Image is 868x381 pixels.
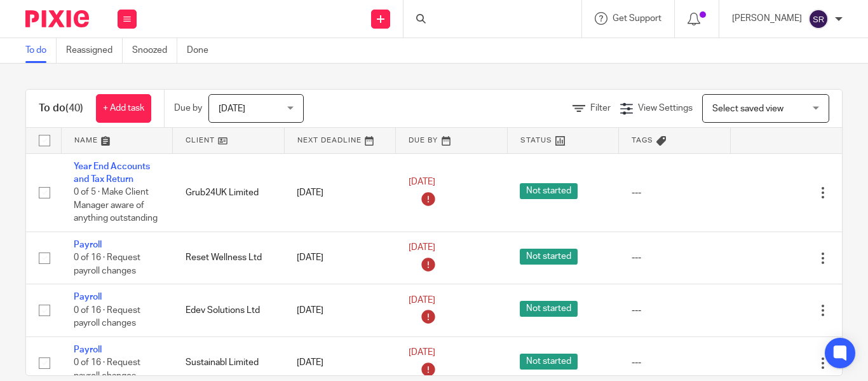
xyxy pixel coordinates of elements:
div: --- [632,251,718,264]
a: Payroll [74,345,102,354]
a: Snoozed [132,38,177,63]
a: Done [187,38,218,63]
div: --- [632,186,718,199]
td: Grub24UK Limited [173,153,285,232]
td: [DATE] [284,284,396,336]
span: Not started [520,301,578,317]
td: Edev Solutions Ltd [173,284,285,336]
span: 0 of 16 · Request payroll changes [74,253,140,275]
span: (40) [65,103,83,113]
a: Reassigned [66,38,123,63]
a: Payroll [74,240,102,249]
span: [DATE] [409,348,435,357]
p: Due by [174,102,202,114]
td: Reset Wellness Ltd [173,232,285,284]
span: View Settings [638,104,693,113]
span: [DATE] [409,178,435,187]
span: Get Support [613,14,661,23]
a: To do [25,38,57,63]
span: 0 of 5 · Make Client Manager aware of anything outstanding [74,188,158,223]
td: [DATE] [284,153,396,232]
img: svg%3E [808,9,829,29]
div: --- [632,304,718,317]
h1: To do [39,102,83,115]
a: Year End Accounts and Tax Return [74,162,150,184]
span: Filter [590,104,611,113]
span: Not started [520,183,578,199]
a: Payroll [74,293,102,301]
div: --- [632,356,718,369]
span: [DATE] [409,296,435,305]
span: 0 of 16 · Request payroll changes [74,306,140,328]
img: Pixie [25,10,89,27]
span: [DATE] [219,104,245,113]
span: Not started [520,354,578,370]
td: [DATE] [284,232,396,284]
span: Not started [520,249,578,265]
a: + Add task [96,94,151,123]
span: Select saved view [712,104,783,113]
span: Tags [632,137,653,144]
span: 0 of 16 · Request payroll changes [74,358,140,380]
span: [DATE] [409,244,435,253]
p: [PERSON_NAME] [732,12,802,25]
